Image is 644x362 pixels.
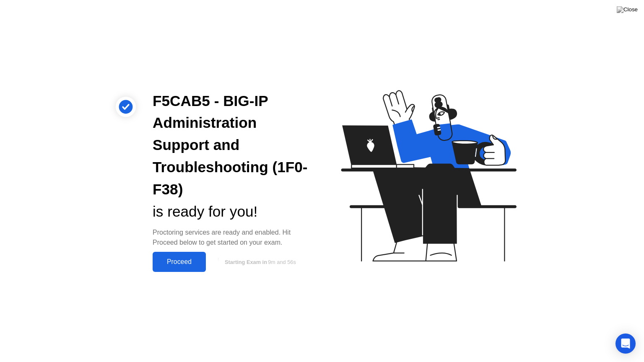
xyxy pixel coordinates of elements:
div: Proceed [155,258,203,266]
button: Proceed [153,252,206,272]
div: Proctoring services are ready and enabled. Hit Proceed below to get started on your exam. [153,228,309,248]
button: Starting Exam in9m and 56s [210,254,309,270]
img: Close [617,6,638,13]
span: 9m and 56s [268,259,296,265]
div: F5CAB5 - BIG-IP Administration Support and Troubleshooting (1F0-F38) [153,90,309,201]
div: Open Intercom Messenger [615,334,636,354]
div: is ready for you! [153,201,309,223]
